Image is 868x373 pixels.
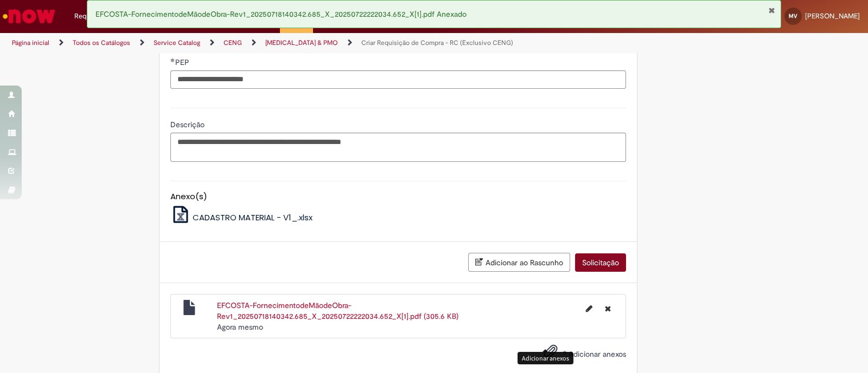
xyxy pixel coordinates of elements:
[217,300,458,321] a: EFCOSTA-FornecimentodeMãodeObra-Rev1_20250718140342.685_X_20250722222034.652_X[1].pdf (305.6 KB)
[193,212,312,223] span: CADASTRO MATERIAL - V1_.xlsx
[805,11,860,21] span: [PERSON_NAME]
[170,212,313,223] a: CADASTRO MATERIAL - V1_.xlsx
[170,58,175,62] span: Obrigatório Preenchido
[217,322,263,332] time: 30/09/2025 16:35:53
[170,133,626,162] textarea: Descrição
[569,349,626,359] span: Adicionar anexos
[170,70,626,89] input: PEP
[73,38,130,47] a: Todos os Catálogos
[224,38,242,47] a: CENG
[265,38,338,47] a: [MEDICAL_DATA] & PMO
[598,300,617,317] button: Excluir EFCOSTA-FornecimentodeMãodeObra-Rev1_20250718140342.685_X_20250722222034.652_X[1].pdf
[518,352,573,364] div: Adicionar anexos
[170,192,626,201] h5: Anexo(s)
[154,38,200,47] a: Service Catalog
[789,12,797,19] span: MV
[170,120,207,129] span: Descrição
[768,6,775,15] button: Fechar Notificação
[74,11,112,22] span: Requisições
[361,38,513,47] a: Criar Requisição de Compra - RC (Exclusivo CENG)
[8,33,571,53] ul: Trilhas de página
[541,341,560,366] button: Adicionar anexos
[12,38,49,47] a: Página inicial
[217,322,263,332] span: Agora mesmo
[95,9,467,19] span: EFCOSTA-FornecimentodeMãodeObra-Rev1_20250718140342.685_X_20250722222034.652_X[1].pdf Anexado
[575,253,626,272] button: Solicitação
[468,253,570,272] button: Adicionar ao Rascunho
[1,5,57,27] img: ServiceNow
[175,57,192,67] span: PEP
[579,300,599,317] button: Editar nome de arquivo EFCOSTA-FornecimentodeMãodeObra-Rev1_20250718140342.685_X_20250722222034....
